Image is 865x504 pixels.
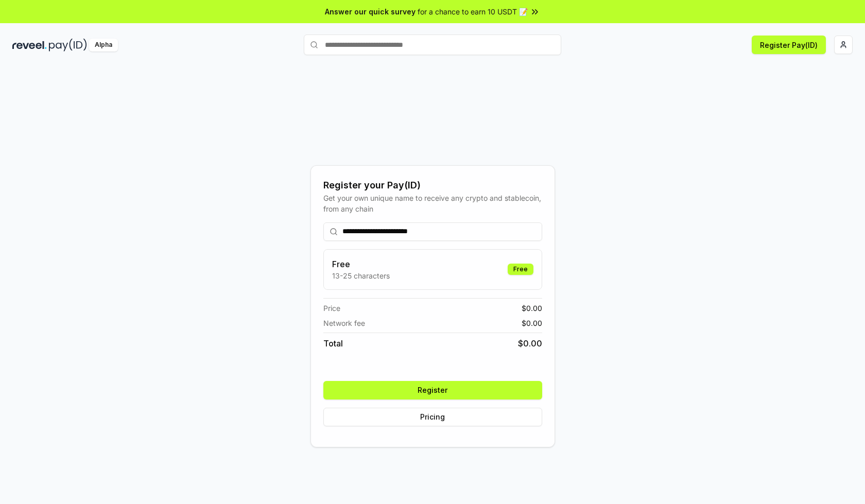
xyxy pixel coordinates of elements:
h3: Free [332,258,390,270]
div: Alpha [89,39,118,51]
button: Register Pay(ID) [752,36,826,54]
img: reveel_dark [12,39,47,51]
div: Free [508,264,533,275]
span: $ 0.00 [518,337,542,350]
span: Network fee [323,318,365,328]
span: Total [323,337,343,350]
span: Price [323,303,340,314]
div: Register your Pay(ID) [323,178,542,193]
div: Get your own unique name to receive any crypto and stablecoin, from any chain [323,193,542,214]
button: Register [323,381,542,399]
p: 13-25 characters [332,270,390,281]
span: $ 0.00 [522,303,542,314]
span: $ 0.00 [522,318,542,328]
img: pay_id [49,39,87,51]
span: Answer our quick survey [325,6,416,17]
button: Pricing [323,408,542,426]
span: for a chance to earn 10 USDT 📝 [418,6,528,17]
